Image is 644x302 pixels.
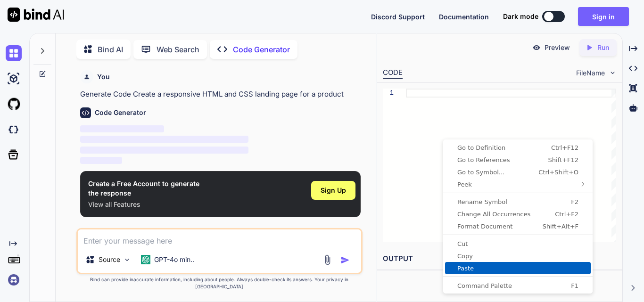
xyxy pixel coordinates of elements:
[383,89,394,98] div: 1
[123,256,131,264] img: Pick Models
[80,147,248,154] span: ‌
[503,12,538,21] span: Dark mode
[371,13,425,21] span: Discord Support
[95,108,146,117] h6: Code Generator
[321,186,346,195] span: Sign Up
[76,276,363,290] p: Bind can provide inaccurate information, including about people. Always double-check its answers....
[80,89,361,100] p: Generate Code Create a responsive HTML and CSS landing page for a product
[233,44,290,55] p: Code Generator
[371,12,425,22] button: Discord Support
[157,44,199,55] p: Web Search
[439,12,489,22] button: Documentation
[322,254,333,265] img: attachment
[6,272,22,288] img: signin
[8,8,64,22] img: Bind AI
[597,43,609,52] p: Run
[98,44,123,55] p: Bind AI
[532,43,541,52] img: preview
[383,67,403,79] div: CODE
[97,72,110,82] h6: You
[99,255,120,264] p: Source
[545,43,570,52] p: Preview
[6,96,22,112] img: githubLight
[141,255,150,264] img: GPT-4o mini
[80,157,122,164] span: ‌
[80,125,165,132] span: ‌
[340,255,350,265] img: icon
[88,200,199,209] p: View all Features
[609,69,617,77] img: chevron down
[6,122,22,138] img: darkCloudIdeIcon
[154,255,194,264] p: GPT-4o min..
[6,71,22,87] img: ai-studio
[439,13,489,21] span: Documentation
[88,179,199,198] h1: Create a Free Account to generate the response
[578,7,629,26] button: Sign in
[6,45,22,61] img: chat
[576,68,605,78] span: FileName
[377,248,622,270] h2: OUTPUT
[80,136,248,143] span: ‌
